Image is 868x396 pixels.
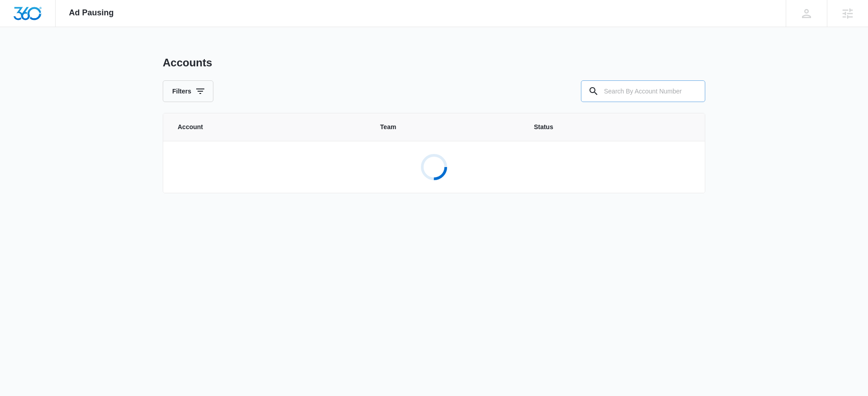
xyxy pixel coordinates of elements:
button: Filters [163,80,213,102]
span: Account [178,122,359,132]
span: Status [534,122,690,132]
h1: Accounts [163,56,212,70]
input: Search By Account Number [581,80,705,102]
span: Team [380,122,512,132]
span: Ad Pausing [69,8,114,18]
